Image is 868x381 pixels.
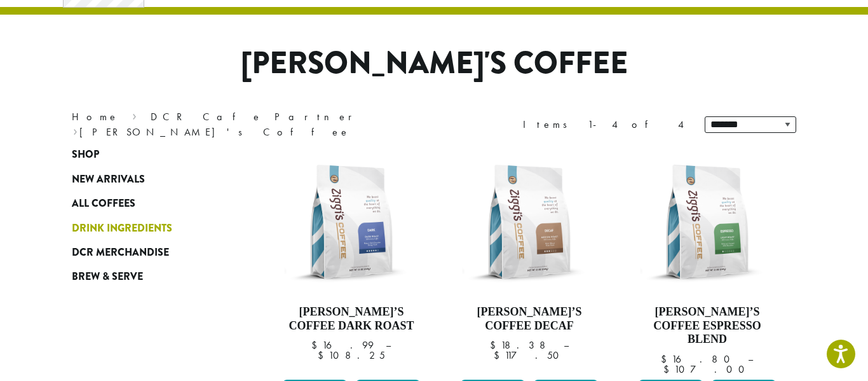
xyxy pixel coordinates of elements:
[311,338,374,352] bdi: 16.99
[72,147,99,163] span: Shop
[72,245,169,261] span: DCR Merchandise
[72,172,145,188] span: New Arrivals
[634,149,780,375] a: [PERSON_NAME]’s Coffee Espresso Blend
[72,167,224,191] a: New Arrivals
[72,142,224,167] a: Shop
[663,363,750,376] bdi: 107.00
[634,305,780,347] h4: [PERSON_NAME]’s Coffee Espresso Blend
[661,352,672,366] span: $
[72,110,119,123] a: Home
[278,149,424,295] img: Ziggis-Dark-Blend-12-oz.png
[386,338,391,352] span: –
[73,120,78,140] span: ›
[318,349,385,362] bdi: 108.25
[456,305,602,333] h4: [PERSON_NAME]’s Coffee Decaf
[151,110,361,123] a: DCR Cafe Partner
[278,149,424,375] a: [PERSON_NAME]’s Coffee Dark Roast
[523,117,686,132] div: Items 1-4 of 4
[72,240,224,265] a: DCR Merchandise
[490,338,552,352] bdi: 18.38
[456,149,602,295] img: Ziggis-Decaf-Blend-12-oz.png
[72,196,135,212] span: All Coffees
[494,349,565,362] bdi: 117.50
[748,352,753,366] span: –
[72,109,415,140] nav: Breadcrumb
[132,105,137,125] span: ›
[72,191,224,216] a: All Coffees
[564,338,569,352] span: –
[72,221,172,237] span: Drink Ingredients
[318,349,329,362] span: $
[62,45,806,82] h1: [PERSON_NAME]'s Coffee
[72,265,224,289] a: Brew & Serve
[456,149,602,375] a: [PERSON_NAME]’s Coffee Decaf
[311,338,322,352] span: $
[72,216,224,240] a: Drink Ingredients
[278,305,424,333] h4: [PERSON_NAME]’s Coffee Dark Roast
[72,269,143,285] span: Brew & Serve
[634,149,780,295] img: Ziggis-Espresso-Blend-12-oz.png
[663,363,674,376] span: $
[661,352,736,366] bdi: 16.80
[494,349,505,362] span: $
[490,338,501,352] span: $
